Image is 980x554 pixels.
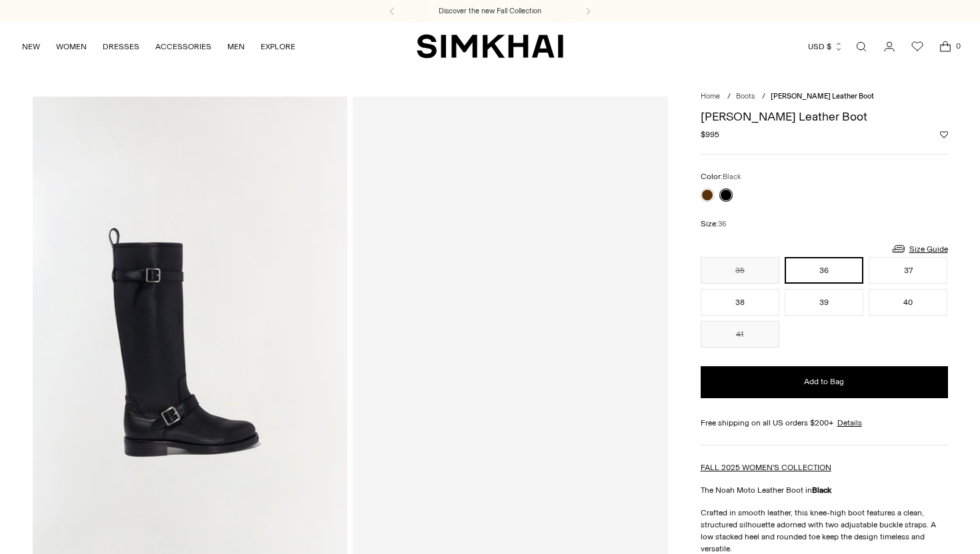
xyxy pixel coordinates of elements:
[155,32,211,61] a: ACCESSORIES
[869,257,947,284] button: 37
[701,321,779,348] button: 41
[718,220,726,228] span: 36
[227,32,245,61] a: MEN
[417,33,563,59] a: SIMKHAI
[932,33,959,60] a: Open cart modal
[727,91,731,103] div: /
[940,131,948,138] button: Add to Wishlist
[701,289,779,316] button: 38
[804,376,844,388] span: Add to Bag
[762,91,765,103] div: /
[701,257,779,284] button: 35
[56,32,87,61] a: WOMEN
[701,129,719,140] span: $995
[808,32,843,61] button: USD $
[736,92,755,101] a: Boots
[876,33,903,60] a: Go to the account page
[261,32,295,61] a: EXPLORE
[869,289,947,316] button: 40
[701,366,948,398] button: Add to Bag
[785,257,863,284] button: 36
[848,33,875,60] a: Open search modal
[723,172,741,181] span: Black
[22,32,40,61] a: NEW
[701,111,948,123] h1: [PERSON_NAME] Leather Boot
[812,485,831,495] strong: Black
[701,463,831,472] a: FALL 2025 WOMEN'S COLLECTION
[952,40,964,52] span: 0
[701,218,726,230] label: Size:
[701,92,720,101] a: Home
[837,417,862,429] a: Details
[439,6,541,17] a: Discover the new Fall Collection
[701,417,948,429] div: Free shipping on all US orders $200+
[701,484,948,496] p: The Noah Moto Leather Boot in
[103,32,139,61] a: DRESSES
[701,91,948,103] nav: breadcrumbs
[904,33,931,60] a: Wishlist
[891,240,948,257] a: Size Guide
[701,170,741,183] label: Color:
[771,92,874,101] span: [PERSON_NAME] Leather Boot
[785,289,863,316] button: 39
